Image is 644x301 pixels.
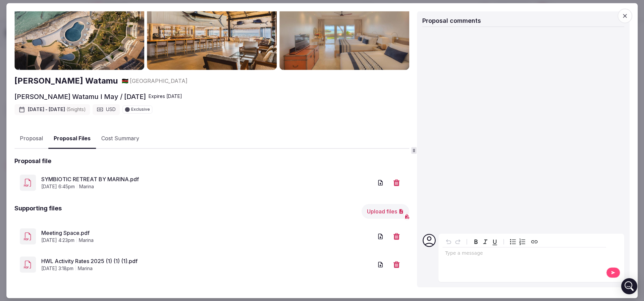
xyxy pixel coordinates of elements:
span: ( 5 night s ) [66,106,86,112]
button: Italic [481,237,490,246]
h2: Supporting files [14,204,62,219]
a: SYMBIOTIC RETREAT BY MARINA.pdf [41,175,373,184]
div: USD [93,104,120,115]
button: Cost Summary [96,129,145,149]
span: Proposal comments [422,17,481,24]
span: Exclusive [131,107,150,111]
div: Expire s [DATE] [149,93,182,100]
button: Bulleted list [508,237,518,246]
a: HWL Activity Rates 2025 (1) (1) (1).pdf [41,257,373,265]
button: Underline [490,237,499,246]
span: [DATE] 4:23pm [41,237,74,244]
button: Numbered list [518,237,527,246]
span: [DATE] - [DATE] [28,106,86,113]
span: 🇰🇪 [122,78,128,84]
span: [DATE] 3:18pm [41,265,73,272]
span: marina [78,265,93,272]
span: marina [79,184,94,190]
button: Bold [471,237,481,246]
span: [DATE] 6:45pm [41,184,75,190]
a: [PERSON_NAME] Watamu [14,76,118,87]
span: marina [79,237,94,244]
button: Create link [530,237,539,246]
button: Proposal Files [48,129,96,149]
button: Proposal [14,129,48,149]
div: editable markdown [442,247,606,261]
button: Upload files [362,204,409,219]
div: toggle group [508,237,527,246]
h2: [PERSON_NAME] Watamu I May / [DATE] [14,92,146,101]
a: Meeting Space.pdf [41,229,373,237]
span: [GEOGRAPHIC_DATA] [130,77,187,85]
h2: Proposal file [14,157,51,165]
button: 🇰🇪 [122,77,128,85]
